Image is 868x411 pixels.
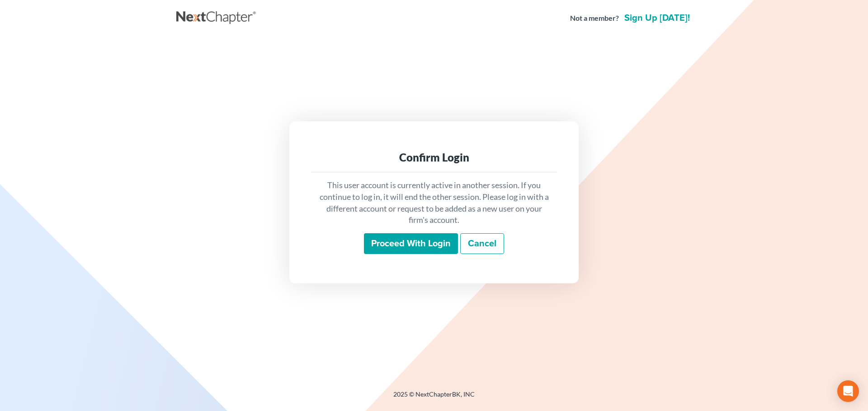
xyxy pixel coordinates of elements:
[460,233,504,254] a: Cancel
[176,390,692,406] div: 2025 © NextChapterBK, INC
[623,14,692,23] a: Sign up [DATE]!
[318,180,550,226] p: This user account is currently active in another session. If you continue to log in, it will end ...
[364,233,458,254] input: Proceed with login
[837,380,859,402] div: Open Intercom Messenger
[570,13,619,23] strong: Not a member?
[318,150,550,165] div: Confirm Login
